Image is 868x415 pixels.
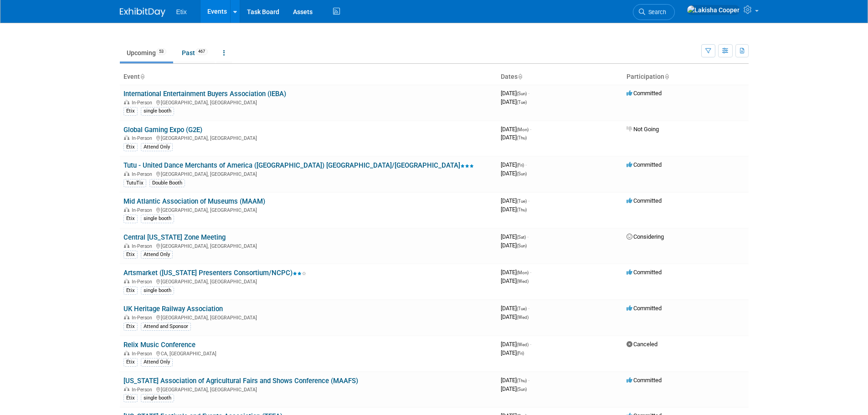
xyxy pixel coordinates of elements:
[123,287,138,295] div: Etix
[175,44,215,61] a: Past467
[501,170,527,177] span: [DATE]
[501,233,529,240] span: [DATE]
[123,179,146,187] div: TutuTix
[530,341,531,348] span: -
[132,100,155,106] span: In-Person
[132,315,155,321] span: In-Person
[501,385,527,392] span: [DATE]
[623,69,749,85] th: Participation
[124,243,129,248] img: In-Person Event
[156,48,166,55] span: 53
[123,98,493,106] div: [GEOGRAPHIC_DATA], [GEOGRAPHIC_DATA]
[123,107,138,115] div: Etix
[627,305,662,312] span: Committed
[123,385,493,393] div: [GEOGRAPHIC_DATA], [GEOGRAPHIC_DATA]
[517,163,524,168] span: (Fri)
[123,197,265,205] a: Mid Atlantic Association of Museums (MAAM)
[123,269,306,277] a: Artsmarket ([US_STATE] Presenters Consortium/NCPC)
[517,342,529,347] span: (Wed)
[687,5,740,15] img: Lakisha Cooper
[124,387,129,391] img: In-Person Event
[141,251,173,259] div: Attend Only
[501,313,529,320] span: [DATE]
[123,394,138,402] div: Etix
[497,69,623,85] th: Dates
[501,349,524,356] span: [DATE]
[501,341,531,348] span: [DATE]
[124,351,129,355] img: In-Person Event
[120,69,497,85] th: Event
[123,134,493,141] div: [GEOGRAPHIC_DATA], [GEOGRAPHIC_DATA]
[123,90,286,98] a: International Entertainment Buyers Association (IEBA)
[525,161,527,168] span: -
[528,90,529,97] span: -
[141,323,191,331] div: Attend and Sponsor
[627,269,662,276] span: Committed
[124,207,129,212] img: In-Person Event
[501,161,527,168] span: [DATE]
[501,377,529,384] span: [DATE]
[501,277,529,284] span: [DATE]
[517,91,527,96] span: (Sun)
[124,100,129,104] img: In-Person Event
[141,394,174,402] div: single booth
[633,4,675,20] a: Search
[149,179,185,187] div: Double Booth
[528,197,529,204] span: -
[517,207,527,212] span: (Thu)
[123,143,138,151] div: Etix
[517,135,527,140] span: (Thu)
[141,143,173,151] div: Attend Only
[123,161,474,169] a: Tutu - United Dance Merchants of America ([GEOGRAPHIC_DATA]) [GEOGRAPHIC_DATA]/[GEOGRAPHIC_DATA]
[517,199,527,204] span: (Tue)
[123,126,202,134] a: Global Gaming Expo (G2E)
[123,313,493,321] div: [GEOGRAPHIC_DATA], [GEOGRAPHIC_DATA]
[141,107,174,115] div: single booth
[123,242,493,249] div: [GEOGRAPHIC_DATA], [GEOGRAPHIC_DATA]
[627,197,662,204] span: Committed
[124,135,129,140] img: In-Person Event
[501,197,529,204] span: [DATE]
[627,377,662,384] span: Committed
[124,315,129,319] img: In-Person Event
[501,134,527,141] span: [DATE]
[123,251,138,259] div: Etix
[528,377,529,384] span: -
[501,305,529,312] span: [DATE]
[501,98,527,105] span: [DATE]
[627,233,664,240] span: Considering
[517,243,527,248] span: (Sun)
[627,126,659,133] span: Not Going
[123,358,138,366] div: Etix
[627,161,662,168] span: Committed
[627,341,657,348] span: Canceled
[518,73,522,80] a: Sort by Start Date
[517,235,526,240] span: (Sat)
[501,90,529,97] span: [DATE]
[124,171,129,176] img: In-Person Event
[517,387,527,392] span: (Sun)
[528,305,529,312] span: -
[123,341,195,349] a: Relix Music Conference
[517,351,524,356] span: (Fri)
[123,305,223,313] a: UK Heritage Railway Association
[132,171,155,177] span: In-Person
[501,206,527,213] span: [DATE]
[530,269,531,276] span: -
[517,306,527,311] span: (Tue)
[123,277,493,285] div: [GEOGRAPHIC_DATA], [GEOGRAPHIC_DATA]
[123,323,138,331] div: Etix
[501,126,531,133] span: [DATE]
[501,242,527,249] span: [DATE]
[132,387,155,393] span: In-Person
[123,215,138,223] div: Etix
[120,44,173,61] a: Upcoming53
[120,8,165,17] img: ExhibitDay
[123,233,226,241] a: Central [US_STATE] Zone Meeting
[123,377,358,385] a: [US_STATE] Association of Agricultural Fairs and Shows Conference (MAAFS)
[140,73,144,80] a: Sort by Event Name
[527,233,529,240] span: -
[141,287,174,295] div: single booth
[141,215,174,223] div: single booth
[517,171,527,176] span: (Sun)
